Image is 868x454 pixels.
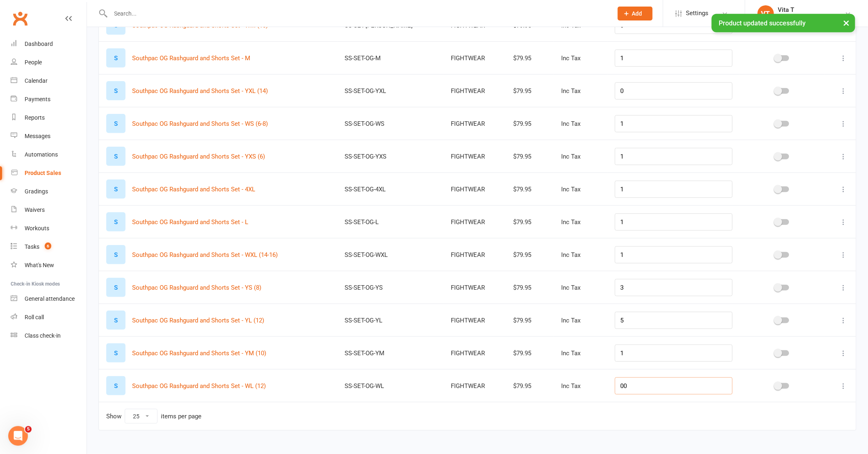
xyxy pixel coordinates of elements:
[106,212,126,232] div: Southpac OG Rashguard and Shorts Set - L
[451,219,498,226] div: FIGHTWEAR
[106,409,201,424] div: Show
[561,350,600,357] div: Inc Tax
[514,219,547,226] div: $79.95
[345,252,436,259] div: SS-SET-OG-WXL
[25,295,75,302] div: General attendance
[514,284,547,291] div: $79.95
[451,383,498,390] div: FIGHTWEAR
[132,184,255,194] button: Southpac OG Rashguard and Shorts Set - 4XL
[106,278,126,297] div: Southpac OG Rashguard and Shorts Set - YS (8)
[106,245,126,264] div: Southpac OG Rashguard and Shorts Set - WXL (14-16)
[45,243,51,250] span: 6
[161,413,201,420] div: items per page
[451,120,498,127] div: FIGHTWEAR
[345,153,436,160] div: SS-SET-OG-YXS
[132,283,261,293] button: Southpac OG Rashguard and Shorts Set - YS (8)
[778,6,826,14] div: Vita T
[561,88,600,95] div: Inc Tax
[25,207,45,213] div: Waivers
[106,147,126,166] div: Southpac OG Rashguard and Shorts Set - YXS (6)
[451,55,498,62] div: FIGHTWEAR
[561,219,600,226] div: Inc Tax
[132,316,264,325] button: Southpac OG Rashguard and Shorts Set - YL (12)
[25,170,61,176] div: Product Sales
[11,201,87,219] a: Waivers
[561,55,600,62] div: Inc Tax
[839,14,854,32] button: ×
[132,381,266,391] button: Southpac OG Rashguard and Shorts Set - WL (12)
[561,383,600,390] div: Inc Tax
[514,120,547,127] div: $79.95
[514,55,547,62] div: $79.95
[345,350,436,357] div: SS-SET-OG-YM
[25,243,39,250] div: Tasks
[11,238,87,256] a: Tasks 6
[11,164,87,182] a: Product Sales
[106,81,126,100] div: Southpac OG Rashguard and Shorts Set - YXL (14)
[11,109,87,127] a: Reports
[11,53,87,72] a: People
[132,348,266,358] button: Southpac OG Rashguard and Shorts Set - YM (10)
[514,350,547,357] div: $79.95
[132,152,265,161] button: Southpac OG Rashguard and Shorts Set - YXS (6)
[451,252,498,259] div: FIGHTWEAR
[345,120,436,127] div: SS-SET-OG-WS
[345,186,436,193] div: SS-SET-OG-4XL
[108,8,607,19] input: Search...
[11,308,87,327] a: Roll call
[11,327,87,345] a: Class kiosk mode
[514,153,547,160] div: $79.95
[514,88,547,95] div: $79.95
[25,114,45,121] div: Reports
[25,225,49,232] div: Workouts
[10,8,30,29] a: Clubworx
[561,120,600,127] div: Inc Tax
[106,376,126,395] div: Southpac OG Rashguard and Shorts Set - WL (12)
[11,72,87,90] a: Calendar
[561,186,600,193] div: Inc Tax
[345,88,436,95] div: SS-SET-OG-YXL
[11,35,87,53] a: Dashboard
[514,252,547,259] div: $79.95
[561,153,600,160] div: Inc Tax
[345,383,436,390] div: SS-SET-OG-WL
[345,55,436,62] div: SS-SET-OG-M
[451,153,498,160] div: FIGHTWEAR
[451,284,498,291] div: FIGHTWEAR
[25,426,32,433] span: 5
[561,252,600,259] div: Inc Tax
[106,48,126,68] div: Southpac OG Rashguard and Shorts Set - M
[11,127,87,145] a: Messages
[618,7,653,20] button: Add
[132,53,250,63] button: Southpac OG Rashguard and Shorts Set - M
[561,317,600,324] div: Inc Tax
[106,343,126,363] div: Southpac OG Rashguard and Shorts Set - YM (10)
[11,256,87,275] a: What's New
[758,5,774,22] div: VT
[106,179,126,199] div: Southpac OG Rashguard and Shorts Set - 4XL
[451,88,498,95] div: FIGHTWEAR
[561,284,600,291] div: Inc Tax
[632,10,642,17] span: Add
[106,311,126,330] div: Southpac OG Rashguard and Shorts Set - YL (12)
[514,383,547,390] div: $79.95
[451,186,498,193] div: FIGHTWEAR
[11,90,87,109] a: Payments
[25,151,58,158] div: Automations
[25,96,50,102] div: Payments
[25,41,53,47] div: Dashboard
[25,133,50,139] div: Messages
[132,250,278,260] button: Southpac OG Rashguard and Shorts Set - WXL (14-16)
[451,350,498,357] div: FIGHTWEAR
[25,314,44,320] div: Roll call
[25,332,61,339] div: Class check-in
[25,262,54,268] div: What's New
[8,426,28,446] iframe: Intercom live chat
[25,59,42,66] div: People
[778,14,826,21] div: Southpac Strength
[11,145,87,164] a: Automations
[514,317,547,324] div: $79.95
[106,114,126,133] div: Southpac OG Rashguard and Shorts Set - WS (6-8)
[11,219,87,238] a: Workouts
[132,86,268,96] button: Southpac OG Rashguard and Shorts Set - YXL (14)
